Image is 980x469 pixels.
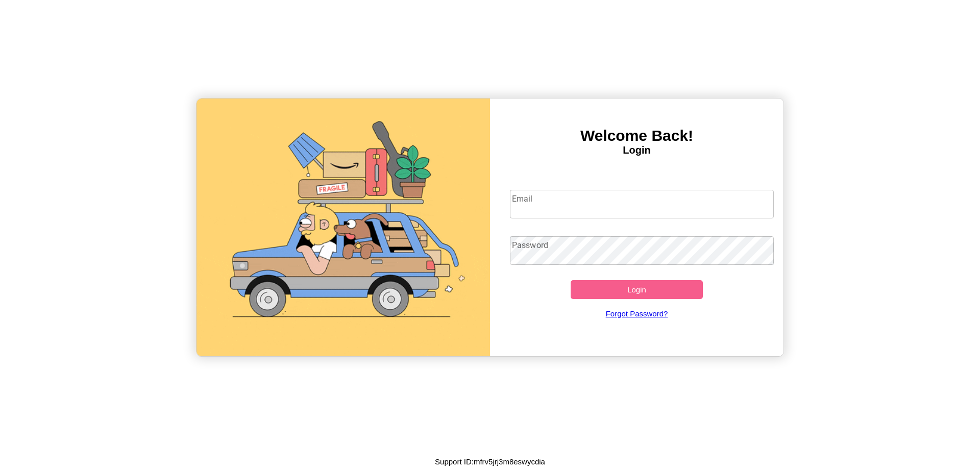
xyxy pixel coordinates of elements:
[435,455,545,468] p: Support ID: mfrv5jrj3m8eswycdia
[197,98,490,356] img: gif
[490,144,783,156] h4: Login
[490,127,783,144] h3: Welcome Back!
[505,299,769,328] a: Forgot Password?
[571,280,703,299] button: Login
